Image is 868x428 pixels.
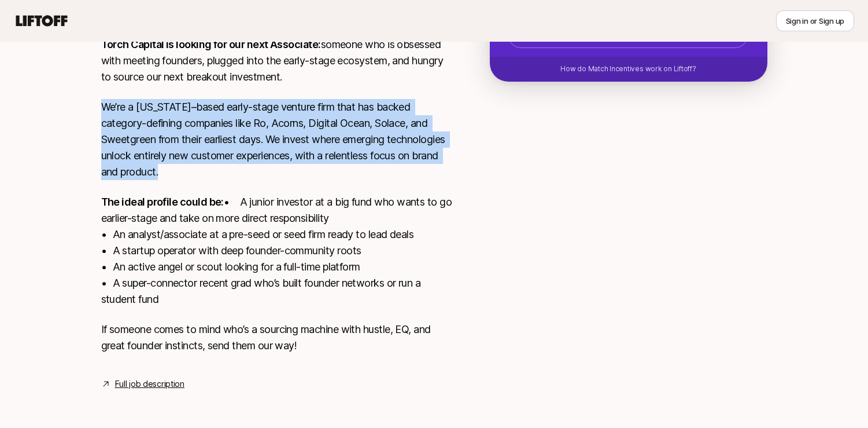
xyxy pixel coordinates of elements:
[560,64,696,74] p: How do Match Incentives work on Liftoff?
[101,36,453,85] p: someone who is obsessed with meeting founders, plugged into the early-stage ecosystem, and hungry...
[115,377,184,391] a: Full job description
[101,196,224,208] strong: The ideal profile could be:
[101,38,321,50] strong: Torch Capital is looking for our next Associate:
[101,194,453,308] p: • A junior investor at a big fund who wants to go earlier-stage and take on more direct responsib...
[101,321,453,354] p: If someone comes to mind who’s a sourcing machine with hustle, EQ, and great founder instincts, s...
[776,10,854,31] button: Sign in or Sign up
[101,99,453,180] p: We’re a [US_STATE]–based early-stage venture firm that has backed category-defining companies lik...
